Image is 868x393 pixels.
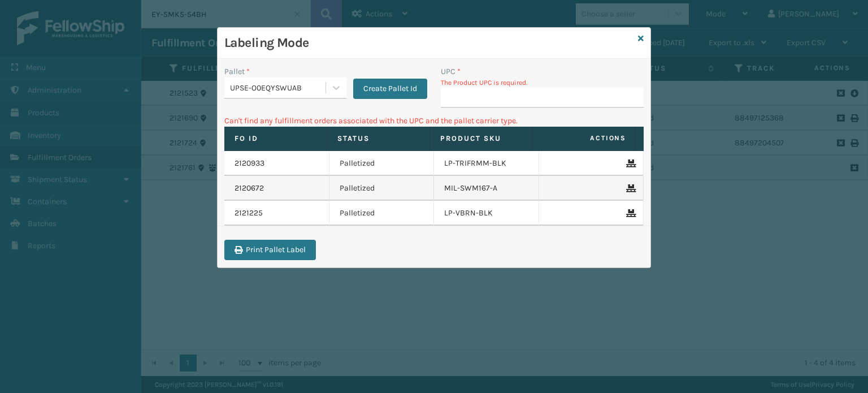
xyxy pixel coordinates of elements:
[626,159,633,167] i: Remove From Pallet
[626,209,633,217] i: Remove From Pallet
[626,184,633,192] i: Remove From Pallet
[224,66,250,77] label: Pallet
[329,201,435,226] td: Palletized
[230,82,327,94] div: UPSE-O0EQYSWUAB
[353,79,427,99] button: Create Pallet Id
[440,133,522,144] label: Product SKU
[434,176,539,201] td: MIL-SWM167-A
[434,151,539,176] td: LP-TRIFRMM-BLK
[235,133,316,144] label: Fo Id
[235,183,264,194] a: 2120672
[329,176,435,201] td: Palletized
[224,240,316,260] button: Print Pallet Label
[329,151,435,176] td: Palletized
[235,208,263,219] a: 2121225
[434,201,539,226] td: LP-VBRN-BLK
[224,115,644,127] p: Can't find any fulfillment orders associated with the UPC and the pallet carrier type.
[235,158,264,169] a: 2120933
[536,129,633,148] span: Actions
[224,34,633,51] h3: Labeling Mode
[441,66,461,77] label: UPC
[441,77,644,88] p: The Product UPC is required.
[337,133,419,144] label: Status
